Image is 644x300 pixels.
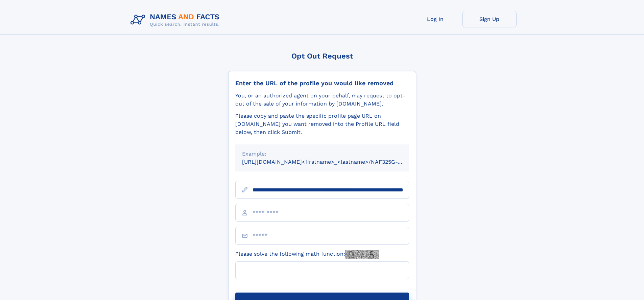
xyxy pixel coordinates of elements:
[235,79,409,87] div: Enter the URL of the profile you would like removed
[408,11,462,27] a: Log In
[242,159,422,165] small: [URL][DOMAIN_NAME]<firstname>_<lastname>/NAF325G-xxxxxxxx
[228,52,416,60] div: Opt Out Request
[235,92,409,108] div: You, or an authorized agent on your behalf, may request to opt-out of the sale of your informatio...
[128,11,225,29] img: Logo Names and Facts
[235,250,379,259] label: Please solve the following math function:
[462,11,517,27] a: Sign Up
[242,150,402,158] div: Example:
[235,112,409,136] div: Please copy and paste the specific profile page URL on [DOMAIN_NAME] you want removed into the Pr...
